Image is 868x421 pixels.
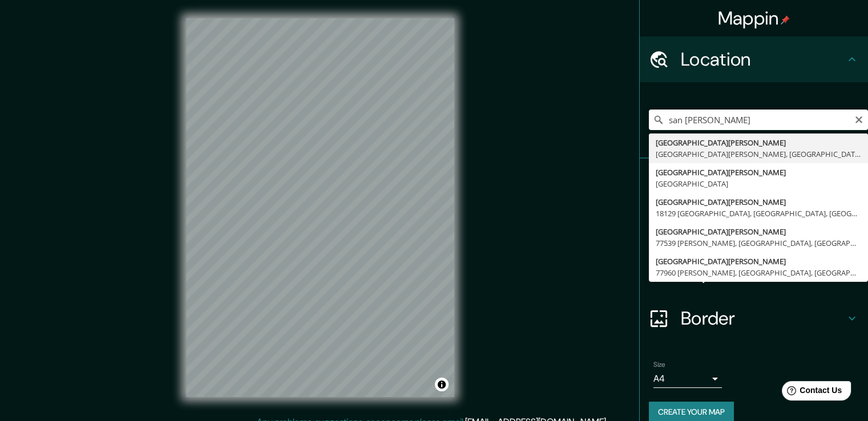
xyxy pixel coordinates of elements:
div: Location [640,37,868,82]
iframe: Help widget launcher [766,377,855,408]
h4: Location [681,48,845,71]
button: Toggle attribution [435,378,449,391]
label: Size [653,360,665,370]
h4: Layout [681,261,845,284]
h4: Mappin [718,7,790,30]
img: pin-icon.png [781,15,790,25]
div: Pins [640,159,868,204]
canvas: Map [186,18,454,397]
div: [GEOGRAPHIC_DATA][PERSON_NAME] [656,226,861,237]
div: [GEOGRAPHIC_DATA][PERSON_NAME] [656,137,861,148]
div: 77960 [PERSON_NAME], [GEOGRAPHIC_DATA], [GEOGRAPHIC_DATA] [656,267,861,278]
input: Pick your city or area [649,110,868,130]
div: Style [640,204,868,250]
div: 18129 [GEOGRAPHIC_DATA], [GEOGRAPHIC_DATA], [GEOGRAPHIC_DATA] [656,208,861,219]
div: Border [640,295,868,341]
div: A4 [653,370,722,388]
div: [GEOGRAPHIC_DATA] [656,178,861,189]
button: Clear [854,114,863,124]
div: 77539 [PERSON_NAME], [GEOGRAPHIC_DATA], [GEOGRAPHIC_DATA] [656,237,861,249]
div: Layout [640,250,868,295]
h4: Border [681,307,845,330]
div: [GEOGRAPHIC_DATA][PERSON_NAME] [656,196,861,208]
div: [GEOGRAPHIC_DATA][PERSON_NAME], [GEOGRAPHIC_DATA] [656,148,861,160]
div: [GEOGRAPHIC_DATA][PERSON_NAME] [656,256,861,267]
div: [GEOGRAPHIC_DATA][PERSON_NAME] [656,167,861,178]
